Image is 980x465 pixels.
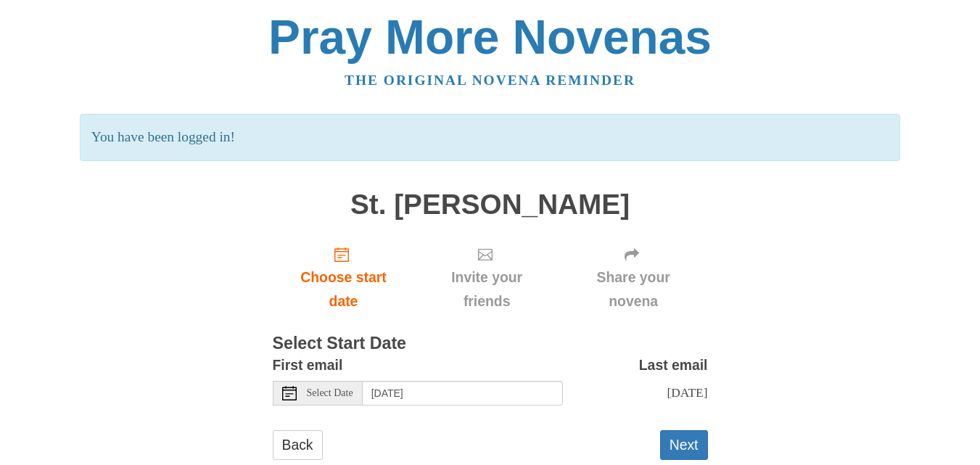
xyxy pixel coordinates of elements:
[273,353,343,377] label: First email
[287,266,400,313] span: Choose start date
[660,430,708,460] button: Next
[574,266,693,313] span: Share your novena
[273,430,323,460] a: Back
[639,353,708,377] label: Last email
[273,189,708,221] h1: St. [PERSON_NAME]
[667,385,707,400] span: [DATE]
[268,10,712,64] a: Pray More Novenas
[80,114,900,161] p: You have been logged in!
[273,234,415,321] a: Choose start date
[414,234,559,321] div: Click "Next" to confirm your start date first.
[345,73,635,88] a: The original novena reminder
[307,388,353,398] span: Select Date
[273,334,708,353] h3: Select Start Date
[429,266,544,313] span: Invite your friends
[559,234,708,321] div: Click "Next" to confirm your start date first.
